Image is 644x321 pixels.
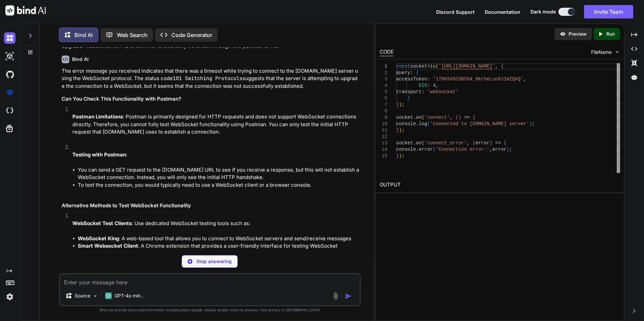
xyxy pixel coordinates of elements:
span: ; [509,147,512,152]
span: 'Connection error:' [436,147,490,152]
strong: Smart Websocket Client [78,243,138,249]
span: ' [492,64,495,69]
code: 101 Switching Protocols [173,75,243,82]
span: { [473,115,475,120]
span: 'Connected to [DOMAIN_NAME] server' [430,121,529,127]
button: Invite Team [584,5,633,19]
span: ( [473,140,475,146]
span: Documentation [485,9,520,15]
span: ; [402,153,405,158]
img: githubDark [4,69,15,80]
div: 5 [380,89,387,95]
span: accessToken [396,76,427,82]
span: EIO [419,83,427,88]
span: } [396,128,399,133]
p: Run [606,31,615,37]
h2: OUTPUT [376,177,624,193]
h3: Can You Check This Functionality with Postman? [62,95,359,103]
p: Preview [569,31,587,37]
span: ; [402,102,405,107]
span: console [396,147,416,152]
img: attachment [332,292,340,300]
strong: Postman Limitations [72,113,123,120]
img: preview [560,31,566,37]
span: ( [455,115,458,120]
div: 13 [380,140,387,146]
span: ) [507,147,509,152]
span: , [467,140,470,146]
span: Discord Support [436,9,475,15]
span: : [427,83,430,88]
span: ) [529,121,532,127]
span: { [416,70,419,75]
span: ' [439,64,441,69]
p: : Use dedicated WebSocket testing tools such as: [72,220,359,227]
strong: Testing with Postman [72,151,126,158]
span: } [408,96,410,101]
span: error [475,140,489,146]
p: : Postman is primarily designed for HTTP requests and does not support WebSocket connections dire... [72,113,359,136]
span: log [419,121,427,127]
span: . [416,121,419,127]
span: on [416,115,422,120]
span: 'connect_error' [424,140,467,146]
strong: WebSocket King [78,235,119,242]
button: Discord Support [436,8,475,15]
p: Bind AI [74,31,93,39]
li: To test the connection, you would typically need to use a WebSocket client or a browser console. [78,181,359,189]
span: error [419,147,433,152]
img: chevron down [614,49,620,55]
p: Stop answering [196,258,232,265]
div: 10 [380,121,387,127]
span: => [495,140,501,146]
img: darkAi-studio [4,50,15,62]
span: : [427,76,430,82]
span: transport [396,89,422,95]
span: { [504,140,506,146]
div: 4 [380,82,387,89]
p: Source [75,292,90,299]
span: 4 [433,83,436,88]
span: socket [410,64,427,69]
span: ) [458,115,461,120]
img: Pick Models [92,293,98,299]
span: , [489,147,492,152]
span: } [396,102,399,107]
span: : [422,89,424,95]
span: => [464,115,470,120]
div: 2 [380,70,387,76]
span: { [501,64,504,69]
span: , [450,115,453,120]
div: 15 [380,153,387,159]
span: } [396,153,399,158]
span: ) [399,153,401,158]
span: socket [396,140,413,146]
div: 11 [380,127,387,134]
span: on [416,140,422,146]
p: GPT-4o min.. [115,292,143,299]
p: Web Search [117,31,148,39]
span: ( [427,121,430,127]
li: : A web-based tool that allows you to connect to WebSocket servers and send/receive messages. [78,235,359,243]
img: darkChat [4,32,15,44]
span: ) [489,140,492,146]
span: , [436,83,439,88]
span: , [523,76,526,82]
h6: Bind AI [72,56,89,63]
span: . [413,140,416,146]
span: ( [436,64,439,69]
img: icon [345,293,352,299]
li: : A Chrome extension that provides a user-friendly interface for testing WebSocket connections. [78,242,359,257]
span: console [396,121,416,127]
span: : [410,70,413,75]
span: FileName [591,49,612,56]
img: cloudideIcon [4,105,15,116]
li: You can send a GET request to the [DOMAIN_NAME] URL to see if you receive a response, but this wi... [78,166,359,181]
p: : [72,151,359,159]
p: Code Generator [171,31,212,39]
p: The error message you received indicates that there was a timeout while trying to connect to the ... [62,67,359,90]
span: Dark mode [530,8,556,15]
span: socket [396,115,413,120]
span: , [495,64,498,69]
span: '1760349230594_8KrheLun8J1AZQkQ' [433,76,523,82]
